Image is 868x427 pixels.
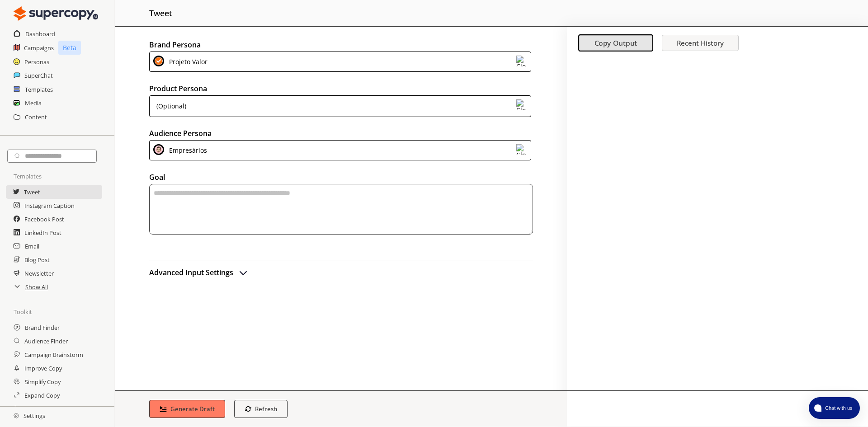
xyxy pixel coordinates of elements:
[25,110,47,124] a: Content
[24,361,62,375] a: Improve Copy
[149,82,533,95] h2: Product Persona
[25,321,60,334] a: Brand Finder
[24,402,73,416] a: Audience Changer
[24,334,68,348] a: Audience Finder
[25,27,55,41] a: Dashboard
[14,413,19,418] img: Close
[24,55,49,69] a: Personas
[149,266,249,279] button: advanced-inputs
[24,185,40,199] a: Tweet
[821,404,854,412] span: Chat with us
[24,199,75,212] a: Instagram Caption
[255,405,277,413] b: Refresh
[516,144,527,155] img: Close
[516,99,527,110] img: Close
[809,397,860,419] button: atlas-launcher
[24,267,54,280] a: Newsletter
[58,41,81,55] p: Beta
[24,69,53,82] a: SuperChat
[149,5,172,22] h2: tweet
[594,38,637,48] b: Copy Output
[166,56,208,68] div: Projeto Valor
[25,83,53,96] a: Templates
[662,35,739,51] button: Recent History
[170,405,215,413] b: Generate Draft
[516,56,527,66] img: Close
[578,35,653,52] button: Copy Output
[153,56,164,66] img: Close
[153,99,186,113] div: (Optional)
[153,144,164,155] img: Close
[149,184,533,235] textarea: textarea-textarea
[149,170,533,184] h2: Goal
[24,41,54,55] a: Campaigns
[238,267,249,278] img: Open
[24,253,50,267] a: Blog Post
[149,127,533,140] h2: Audience Persona
[166,144,207,156] div: Empresários
[24,212,64,226] a: Facebook Post
[24,348,83,361] a: Campaign Brainstorm
[14,5,98,23] img: Close
[25,239,39,253] a: Email
[25,96,42,110] a: Media
[25,375,61,389] a: Simplify Copy
[149,400,225,418] button: Generate Draft
[149,266,233,279] h2: Advanced Input Settings
[234,400,288,418] button: Refresh
[25,280,48,294] a: Show All
[149,38,533,52] h2: Brand Persona
[677,38,724,47] b: Recent History
[24,226,61,239] a: LinkedIn Post
[24,389,60,402] a: Expand Copy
